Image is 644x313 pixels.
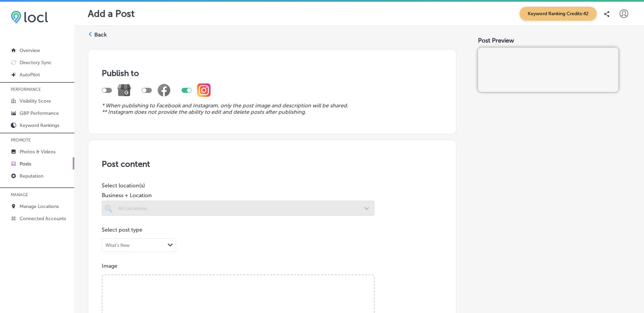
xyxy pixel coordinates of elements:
[20,173,43,179] p: Reputation
[94,31,107,38] label: Back
[20,60,52,66] p: Directory Sync
[102,159,443,169] h3: Post content
[102,68,443,78] h3: Publish to
[20,98,51,104] p: Visibility Score
[478,37,630,44] div: Post Preview
[11,10,48,24] img: 6efc1275baa40be7c98c3b36c6bfde44.png
[20,161,31,167] p: Posts
[105,243,130,248] div: What's New
[20,149,55,155] p: Photos & Videos
[102,109,306,115] i: ** Instagram does not provide the ability to edit and delete posts after publishing.
[20,204,59,209] p: Manage Locations
[102,263,443,269] p: Image
[20,123,59,128] p: Keyword Rankings
[20,48,40,53] p: Overview
[102,227,443,233] p: Select post type
[102,182,375,189] p: Select location(s)
[102,192,375,199] span: Business + Location
[20,216,66,221] p: Connected Accounts
[20,110,59,116] p: GBP Performance
[20,72,40,78] p: AutoPilot
[520,7,597,21] span: Keyword Ranking Credits: 42
[102,102,348,109] i: * When publishing to Facebook and Instagram, only the post image and description will be shared.
[88,8,135,19] p: Add a Post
